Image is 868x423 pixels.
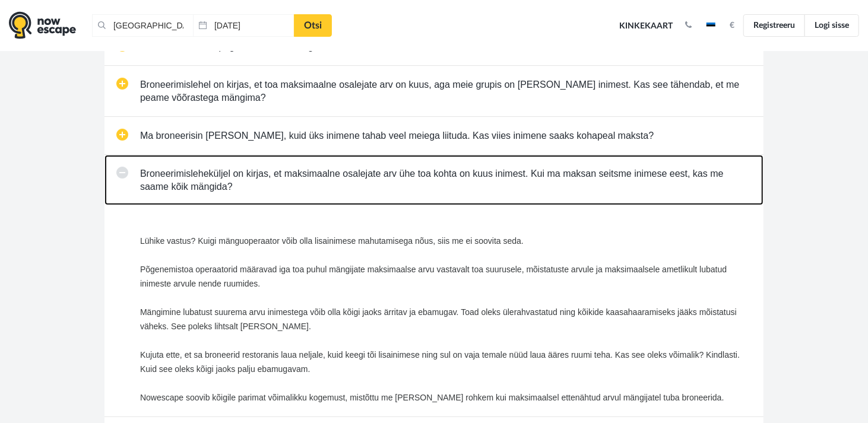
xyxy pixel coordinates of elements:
input: Kuupäev [193,14,294,37]
a: Ma broneerisin [PERSON_NAME], kuid üks inimene tahab veel meiega liituda. Kas viies inimene saaks... [104,117,764,154]
img: logo [9,11,76,39]
a: Otsi [294,14,332,37]
a: Kinkekaart [615,13,677,39]
strong: € [730,21,735,30]
a: Logi sisse [804,14,859,37]
a: Broneerimislehel on kirjas, et toa maksimaalne osalejate arv on kuus, aga meie grupis on [PERSON_... [104,66,764,116]
a: Registreeru [743,14,805,37]
button: € [724,20,741,31]
a: Broneerimisleheküljel on kirjas, et maksimaalne osalejate arv ühe toa kohta on kuus inimest. Kui ... [104,155,764,205]
p: Lühike vastus? Kuigi mänguoperaator võib olla lisainimese mahutamisega nõus, siis me ei soovita s... [140,205,752,405]
input: Koha või toa nimi [92,14,193,37]
img: et.jpg [707,23,715,28]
